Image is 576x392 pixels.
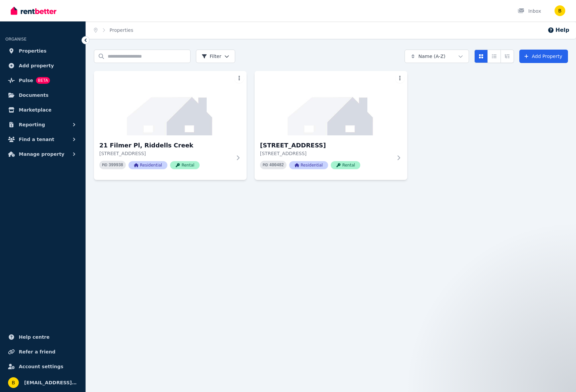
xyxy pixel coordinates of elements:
[255,71,407,180] a: 126 Reservoir Rd, Sunbury[STREET_ADDRESS][STREET_ADDRESS]PID 400482ResidentialRental
[519,50,568,63] a: Add Property
[19,76,33,84] span: Pulse
[19,121,45,129] span: Reporting
[170,161,200,169] span: Rental
[5,88,80,102] a: Documents
[19,106,51,114] span: Marketplace
[5,59,80,72] a: Add property
[331,161,360,169] span: Rental
[19,348,55,356] span: Refer a friend
[24,379,77,387] span: [EMAIL_ADDRESS][DOMAIN_NAME]
[94,71,247,135] img: 21 Filmer Pl, Riddells Creek
[19,135,54,143] span: Find a tenant
[289,161,328,169] span: Residential
[19,62,54,70] span: Add property
[5,74,80,87] a: PulseBETA
[128,161,167,169] span: Residential
[5,103,80,117] a: Marketplace
[109,163,123,168] code: 399938
[553,369,569,385] iframe: Intercom live chat
[102,163,107,167] small: PID
[269,163,284,168] code: 400482
[418,53,446,60] span: Name (A-Z)
[19,333,50,341] span: Help centre
[196,50,235,63] button: Filter
[36,77,50,84] span: BETA
[260,141,392,150] h3: [STREET_ADDRESS]
[5,147,80,161] button: Manage property
[86,21,141,39] nav: Breadcrumb
[263,163,268,167] small: PID
[255,71,407,135] img: 126 Reservoir Rd, Sunbury
[19,91,49,99] span: Documents
[474,50,514,63] div: View options
[5,345,80,358] a: Refer a friend
[99,150,232,157] p: [STREET_ADDRESS]
[395,74,405,83] button: More options
[405,50,469,63] button: Name (A-Z)
[19,363,63,371] span: Account settings
[99,141,232,150] h3: 21 Filmer Pl, Riddells Creek
[110,27,134,33] a: Properties
[5,133,80,146] button: Find a tenant
[5,360,80,373] a: Account settings
[501,50,514,63] button: Expanded list view
[19,47,47,55] span: Properties
[202,53,221,60] span: Filter
[547,26,569,34] button: Help
[8,377,19,388] img: ben@appnative.com.au
[260,150,392,157] p: [STREET_ADDRESS]
[487,50,501,63] button: Compact list view
[5,37,27,42] span: ORGANISE
[474,50,488,63] button: Card view
[5,118,80,131] button: Reporting
[19,150,64,158] span: Manage property
[5,330,80,344] a: Help centre
[518,8,541,14] div: Inbox
[11,6,56,16] img: RentBetter
[555,5,565,16] img: ben@appnative.com.au
[5,44,80,58] a: Properties
[94,71,247,180] a: 21 Filmer Pl, Riddells Creek21 Filmer Pl, Riddells Creek[STREET_ADDRESS]PID 399938ResidentialRental
[234,74,244,83] button: More options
